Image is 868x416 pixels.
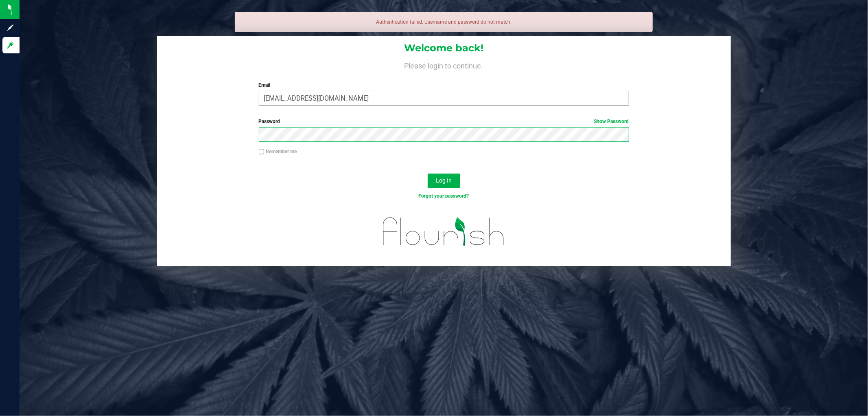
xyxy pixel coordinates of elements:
inline-svg: Sign up [6,24,14,32]
span: Log In [436,177,452,184]
a: Show Password [594,119,629,124]
h4: Please login to continue. [157,60,731,70]
input: Remember me [259,149,265,154]
label: Remember me [259,148,297,155]
div: Authentication failed. Username and password do not match. [235,12,653,32]
h1: Welcome back! [157,43,731,53]
span: Password [259,119,280,124]
inline-svg: Log in [6,41,14,49]
a: Forgot your password? [419,193,469,199]
img: flourish_logo.svg [372,209,516,255]
button: Log In [428,174,460,188]
label: Email [259,81,629,89]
